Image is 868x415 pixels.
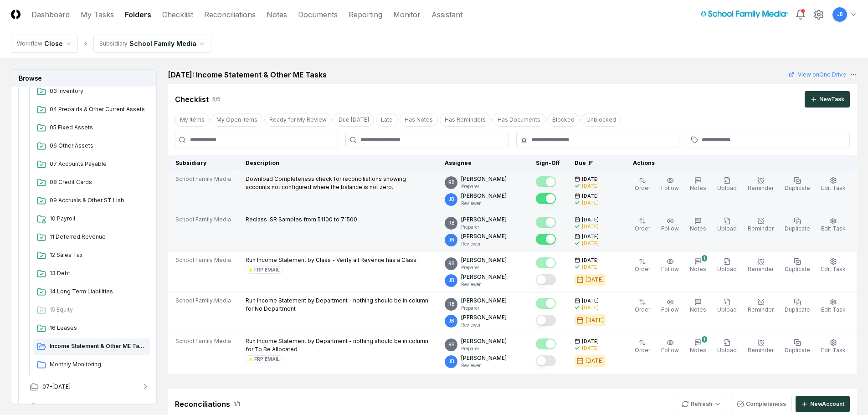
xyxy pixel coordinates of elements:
[393,9,421,20] a: Monitor
[582,183,599,190] div: [DATE]
[661,266,679,272] span: Follow
[582,338,599,345] span: [DATE]
[493,113,545,127] button: Has Documents
[582,193,599,200] span: [DATE]
[582,176,599,183] span: [DATE]
[819,256,847,275] button: Edit Task
[661,306,679,313] span: Follow
[536,176,556,187] button: Mark complete
[785,266,810,272] span: Duplicate
[690,184,706,191] span: Notes
[582,200,599,206] div: [DATE]
[461,241,507,247] p: Reviewer
[821,347,846,354] span: Edit Task
[837,11,842,18] span: JB
[586,316,604,324] div: [DATE]
[254,266,280,273] div: FRP EMAIL
[586,276,604,284] div: [DATE]
[175,297,231,305] span: School Family Media
[33,229,150,246] a: 11 Deferred Revenue
[50,306,146,314] span: 15 Equity
[582,223,599,230] div: [DATE]
[461,345,507,352] p: Preparer
[821,225,846,232] span: Edit Task
[461,192,507,200] p: [PERSON_NAME]
[633,215,652,235] button: Order
[633,337,652,356] button: Order
[810,400,844,408] div: New Account
[529,155,567,171] th: Sign-Off
[168,69,327,80] h2: [DATE]: Income Statement & Other ME Tasks
[448,341,454,348] span: RB
[246,297,430,313] p: Run Income Statement by Department - nothing should be in column for No Department
[175,94,209,105] div: Checklist
[582,345,599,352] div: [DATE]
[50,105,146,113] span: 04 Prepaids & Other Current Assets
[635,347,650,354] span: Order
[211,113,262,127] button: My Open Items
[50,251,146,259] span: 12 Sales Tax
[783,256,812,275] button: Duplicate
[715,175,739,194] button: Upload
[633,297,652,316] button: Order
[717,266,737,272] span: Upload
[461,305,507,312] p: Preparer
[448,179,454,186] span: RB
[448,220,454,226] span: RB
[635,225,650,232] span: Order
[785,347,810,354] span: Duplicate
[298,9,338,20] a: Documents
[783,175,812,194] button: Duplicate
[175,337,231,345] span: School Family Media
[125,9,151,20] a: Folders
[688,256,708,275] button: 1Notes
[448,236,454,243] span: JB
[437,155,529,171] th: Assignee
[536,193,556,204] button: Mark complete
[50,160,146,168] span: 07 Accounts Payable
[461,322,507,328] p: Reviewer
[688,337,708,356] button: 1Notes
[659,256,681,275] button: Follow
[50,360,146,369] span: Monthly Monitoring
[400,113,438,127] button: Has Notes
[33,138,150,154] a: 06 Other Assets
[448,318,454,324] span: JB
[11,10,21,19] img: Logo
[582,257,599,264] span: [DATE]
[819,95,844,103] div: New Task
[717,184,737,191] span: Upload
[785,225,810,232] span: Duplicate
[690,347,706,354] span: Notes
[715,337,739,356] button: Upload
[547,113,580,127] button: Blocked
[746,175,776,194] button: Reminder
[33,211,150,227] a: 10 Payroll
[267,9,287,20] a: Notes
[33,102,150,118] a: 04 Prepaids & Other Current Assets
[246,256,418,264] p: Run Income Statement by Class - Verify all Revenue has a Class.
[715,256,739,275] button: Upload
[461,200,507,207] p: Reviewer
[661,225,679,232] span: Follow
[661,347,679,354] span: Follow
[659,175,681,194] button: Follow
[175,399,230,410] div: Reconciliations
[702,255,707,261] div: 1
[748,225,774,232] span: Reminder
[264,113,332,127] button: Ready for My Review
[50,196,146,205] span: 09 Accruals & Other ST Liab
[581,113,621,127] button: Unblocked
[783,215,812,235] button: Duplicate
[785,306,810,313] span: Duplicate
[234,400,240,408] div: 1 / 1
[819,297,847,316] button: Edit Task
[175,113,210,127] button: My Items
[212,95,221,103] div: 5 / 5
[99,40,128,48] div: Subsidiary
[783,337,812,356] button: Duplicate
[461,175,507,183] p: [PERSON_NAME]
[821,184,846,191] span: Edit Task
[33,357,150,373] a: Monthly Monitoring
[461,354,507,362] p: [PERSON_NAME]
